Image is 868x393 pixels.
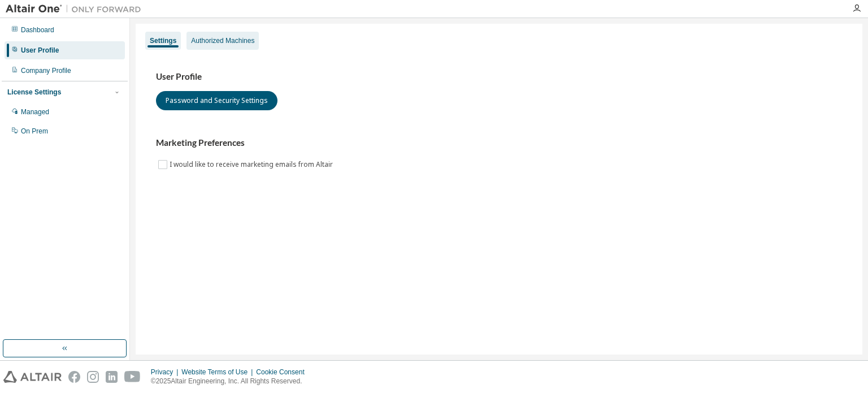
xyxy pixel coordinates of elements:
[156,91,277,110] button: Password and Security Settings
[156,137,842,149] h3: Marketing Preferences
[191,36,254,45] div: Authorized Machines
[68,371,80,383] img: facebook.svg
[150,36,176,45] div: Settings
[151,377,311,386] p: © 2025 Altair Engineering, Inc. All Rights Reserved.
[21,25,54,34] div: Dashboard
[21,127,48,136] div: On Prem
[87,371,99,383] img: instagram.svg
[3,371,62,383] img: altair_logo.svg
[151,368,181,377] div: Privacy
[170,158,335,171] label: I would like to receive marketing emails from Altair
[124,371,141,383] img: youtube.svg
[256,368,311,377] div: Cookie Consent
[7,88,61,97] div: License Settings
[21,66,71,75] div: Company Profile
[156,71,842,83] h3: User Profile
[21,46,59,55] div: User Profile
[6,3,147,15] img: Altair One
[181,368,256,377] div: Website Terms of Use
[106,371,118,383] img: linkedin.svg
[21,107,49,116] div: Managed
